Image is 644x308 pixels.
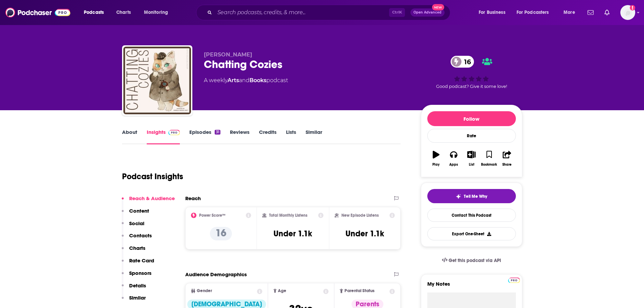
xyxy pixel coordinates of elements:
button: Play [427,146,445,171]
button: Similar [122,294,146,307]
button: open menu [512,7,559,18]
span: Tell Me Why [464,194,487,199]
img: Podchaser Pro [168,130,180,135]
span: For Business [479,8,505,17]
span: Get this podcast via API [449,258,501,263]
span: Parental Status [344,289,375,293]
button: tell me why sparkleTell Me Why [427,189,516,203]
h2: New Episode Listens [341,213,379,218]
div: Share [502,163,511,167]
a: Lists [286,129,296,144]
span: Ctrl K [389,8,405,17]
div: Play [432,163,439,167]
img: Podchaser Pro [508,278,520,283]
span: New [432,4,444,10]
img: Podchaser - Follow, Share and Rate Podcasts [5,6,70,19]
button: Contacts [122,232,152,245]
a: Get this podcast via API [436,252,507,269]
button: Rate Card [122,257,154,270]
div: A weekly podcast [204,76,288,85]
button: open menu [559,7,583,18]
label: My Notes [427,281,516,292]
a: 16 [451,56,474,68]
span: 16 [457,56,474,68]
a: Show notifications dropdown [602,7,612,18]
button: List [462,146,480,171]
span: Podcasts [84,8,104,17]
p: Similar [129,294,146,301]
p: Details [129,282,146,289]
p: Social [129,220,144,227]
span: Monitoring [144,8,168,17]
button: Social [122,220,144,233]
a: About [122,129,137,144]
a: Charts [112,7,135,18]
button: Details [122,282,146,295]
p: 16 [210,227,232,240]
input: Search podcasts, credits, & more... [215,7,389,18]
button: Charts [122,245,145,257]
span: Logged in as ei1745 [620,5,635,20]
button: Share [498,146,516,171]
h2: Reach [185,195,201,202]
h2: Audience Demographics [185,271,247,278]
a: Arts [228,77,239,84]
svg: Add a profile image [630,5,635,10]
button: Bookmark [480,146,498,171]
span: Good podcast? Give it some love! [436,84,507,89]
div: Apps [449,163,458,167]
p: Content [129,208,149,214]
span: Charts [116,8,131,17]
a: Credits [259,129,277,144]
button: Open AdvancedNew [410,8,445,17]
button: open menu [474,7,514,18]
button: open menu [79,7,113,18]
button: Reach & Audience [122,195,175,208]
a: Show notifications dropdown [585,7,596,18]
h3: Under 1.1k [273,229,312,239]
div: Rate [427,129,516,143]
a: Contact This Podcast [427,209,516,222]
span: Age [278,289,286,293]
p: Sponsors [129,270,151,276]
a: Episodes31 [189,129,220,144]
a: Reviews [230,129,249,144]
h2: Total Monthly Listens [269,213,307,218]
span: [PERSON_NAME] [204,51,252,58]
a: Books [249,77,266,84]
a: Pro website [508,277,520,283]
button: Export One-Sheet [427,227,516,240]
img: User Profile [620,5,635,20]
div: 31 [215,130,220,135]
a: InsightsPodchaser Pro [147,129,180,144]
h3: Under 1.1k [345,229,384,239]
div: Search podcasts, credits, & more... [202,5,457,20]
p: Rate Card [129,257,154,264]
div: Bookmark [481,163,497,167]
h2: Power Score™ [199,213,225,218]
span: Gender [197,289,212,293]
span: and [239,77,249,84]
button: Show profile menu [620,5,635,20]
p: Reach & Audience [129,195,175,202]
button: Sponsors [122,270,151,282]
p: Contacts [129,232,152,239]
button: open menu [139,7,177,18]
p: Charts [129,245,145,251]
button: Follow [427,111,516,126]
button: Apps [445,146,462,171]
div: 16Good podcast? Give it some love! [421,51,522,93]
img: Chatting Cozies [123,47,191,114]
span: For Podcasters [517,8,549,17]
button: Content [122,208,149,220]
div: List [469,163,474,167]
h1: Podcast Insights [122,171,183,182]
span: More [564,8,575,17]
a: Similar [306,129,322,144]
img: tell me why sparkle [456,194,461,199]
span: Open Advanced [413,11,442,14]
